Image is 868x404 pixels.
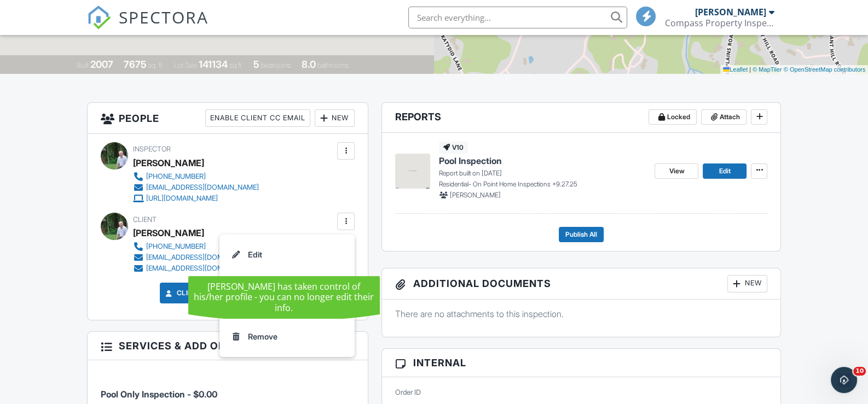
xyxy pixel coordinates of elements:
[229,61,243,69] span: sq.ft.
[90,58,113,70] div: 2007
[248,330,277,343] div: Remove
[124,58,147,70] div: 7675
[133,252,259,263] a: [EMAIL_ADDRESS][DOMAIN_NAME]
[133,182,259,193] a: [EMAIL_ADDRESS][DOMAIN_NAME]
[382,268,780,300] h3: Additional Documents
[395,388,421,397] label: Order ID
[133,171,259,182] a: [PHONE_NUMBER]
[146,172,206,181] div: [PHONE_NUMBER]
[119,5,209,28] span: SPECTORA
[148,61,164,69] span: sq. ft.
[382,349,780,377] h3: Internal
[133,241,259,252] a: [PHONE_NUMBER]
[315,109,355,127] div: New
[749,66,751,73] span: |
[77,61,89,69] span: Built
[146,253,259,262] div: [EMAIL_ADDRESS][DOMAIN_NAME]
[199,58,228,70] div: 141134
[695,7,766,17] div: [PERSON_NAME]
[88,103,368,134] h3: People
[753,66,782,73] a: © MapTiler
[164,288,222,298] a: Client View
[226,296,348,323] a: Resend Confirmation Text
[226,323,348,350] a: Remove
[253,58,259,70] div: 5
[205,109,310,127] div: Enable Client CC Email
[133,155,204,171] div: [PERSON_NAME]
[261,61,291,69] span: bedrooms
[133,225,204,241] div: [PERSON_NAME]
[133,145,171,153] span: Inspector
[853,367,866,376] span: 10
[101,389,217,400] span: Pool Only Inspection - $0.00
[88,332,368,360] h3: Services & Add ons
[133,193,259,204] a: [URL][DOMAIN_NAME]
[317,61,349,69] span: bathrooms
[146,183,259,192] div: [EMAIL_ADDRESS][DOMAIN_NAME]
[133,263,259,274] a: [EMAIL_ADDRESS][DOMAIN_NAME]
[226,268,348,296] a: Resend Confirmation Email
[723,66,748,73] a: Leaflet
[831,367,857,393] iframe: Intercom live chat
[302,58,316,70] div: 8.0
[408,7,627,28] input: Search everything...
[146,242,206,251] div: [PHONE_NUMBER]
[87,5,111,30] img: The Best Home Inspection Software - Spectora
[727,275,767,292] div: New
[146,194,218,203] div: [URL][DOMAIN_NAME]
[146,264,259,273] div: [EMAIL_ADDRESS][DOMAIN_NAME]
[664,17,774,28] div: Compass Property Inspections, LLC
[87,15,209,38] a: SPECTORA
[226,241,348,268] li: Edit
[133,215,157,224] span: Client
[395,308,767,320] p: There are no attachments to this inspection.
[174,61,197,69] span: Lot Size
[784,66,865,73] a: © OpenStreetMap contributors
